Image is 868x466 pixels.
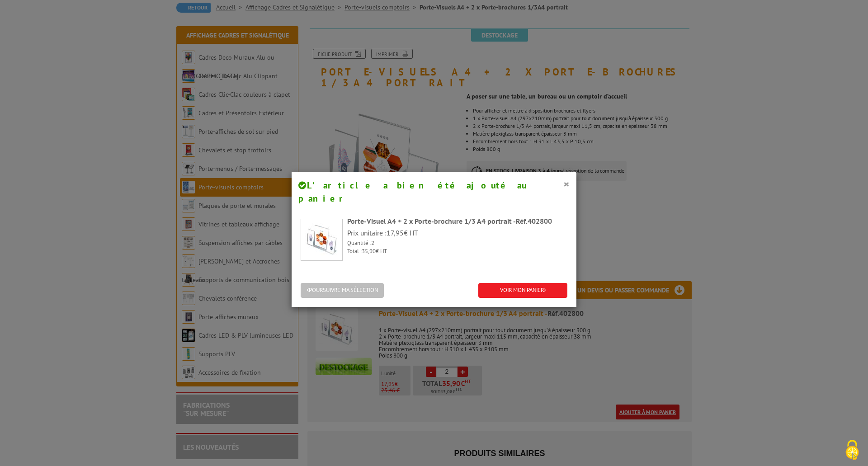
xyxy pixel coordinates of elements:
[362,247,376,255] span: 35,90
[347,228,567,238] p: Prix unitaire : € HT
[387,228,404,237] span: 17,95
[347,247,567,256] p: Total : € HT
[841,439,863,461] img: Cookies (fenêtre modale)
[516,217,552,226] span: Réf.402800
[301,283,384,298] button: POURSUIVRE MA SÉLECTION
[836,435,868,466] button: Cookies (fenêtre modale)
[478,283,567,298] a: VOIR MON PANIER
[371,239,374,247] span: 2
[347,239,567,248] p: Quantité :
[298,179,570,205] h4: L’article a bien été ajouté au panier
[347,216,567,226] div: Porte-Visuel A4 + 2 x Porte-brochure 1/3 A4 portrait -
[563,178,570,190] button: ×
